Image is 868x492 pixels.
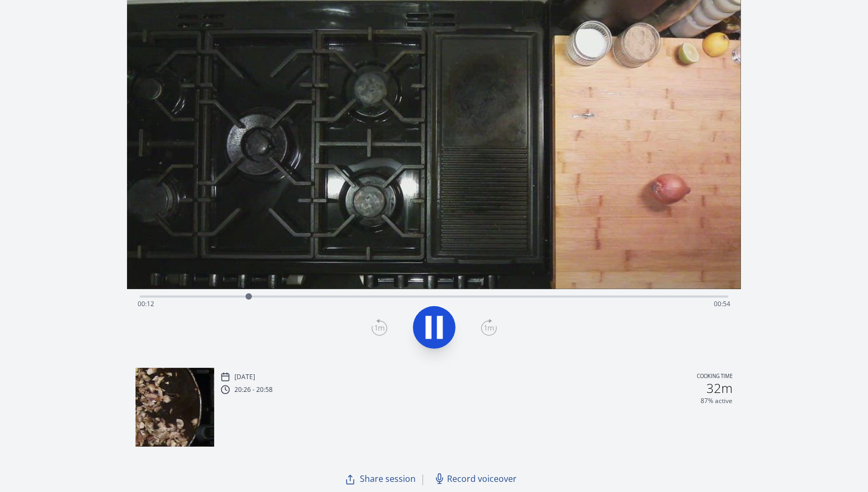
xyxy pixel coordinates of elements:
span: Record voiceover [447,472,517,485]
p: Cooking time [697,372,732,382]
img: 250926192703_thumb.jpeg [136,368,214,447]
span: 00:12 [138,299,154,308]
a: Record voiceover [430,468,523,489]
span: Share session [360,472,416,485]
span: 00:54 [714,299,730,308]
span: | [420,471,426,486]
p: 87% active [701,397,732,405]
p: [DATE] [234,373,255,381]
h2: 32m [706,382,732,395]
p: 20:26 - 20:58 [234,386,273,394]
